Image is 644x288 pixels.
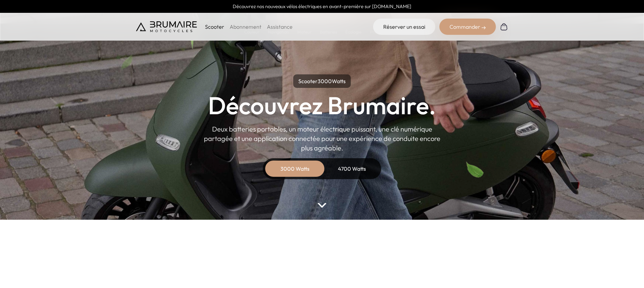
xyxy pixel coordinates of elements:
[268,161,322,177] div: 3000 Watts
[230,23,261,30] a: Abonnement
[204,124,440,153] p: Deux batteries portables, un moteur électrique puissant, une clé numérique partagée et une applic...
[318,78,332,85] span: 3000
[318,203,326,208] img: arrow-bottom.png
[293,74,351,88] p: Scooter Watts
[482,26,486,30] img: right-arrow-2.png
[439,19,496,35] div: Commander
[136,21,197,32] img: Brumaire Motocycles
[208,93,436,118] h1: Découvrez Brumaire.
[373,19,435,35] a: Réserver un essai
[325,161,379,177] div: 4700 Watts
[500,23,508,31] img: Panier
[267,23,293,30] a: Assistance
[205,23,224,31] p: Scooter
